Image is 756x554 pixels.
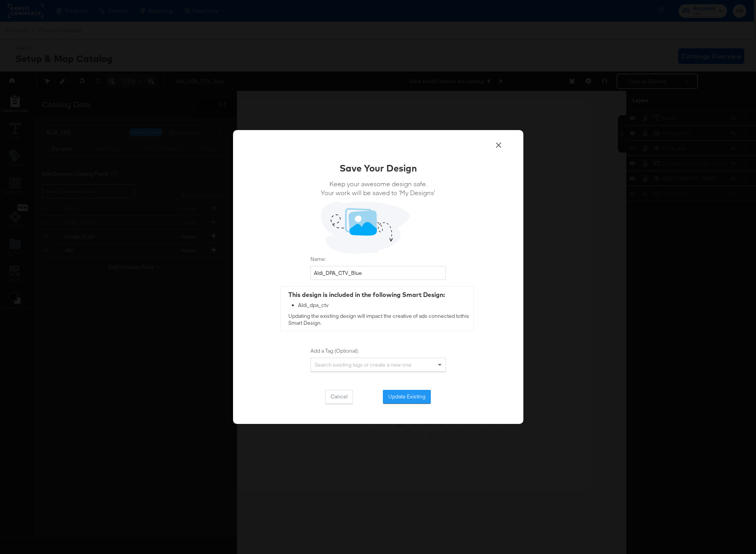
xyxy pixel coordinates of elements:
label: Name: [310,256,446,263]
label: Add a Tag (Optional): [310,347,446,355]
div: Search existing tags or create a new one [311,358,446,371]
button: Update Existing [383,390,431,404]
div: Save Your Design [339,161,417,175]
span: Keep your awesome design safe. [321,179,435,188]
div: Aldi_dpa_ctv [298,302,470,309]
div: This design is included in the following Smart Design: [288,290,470,299]
div: Updating the existing design will impact the creative of ads connected to this Smart Design . [281,286,473,331]
button: Cancel [325,390,353,404]
span: Your work will be saved to ‘My Designs’ [321,188,435,197]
